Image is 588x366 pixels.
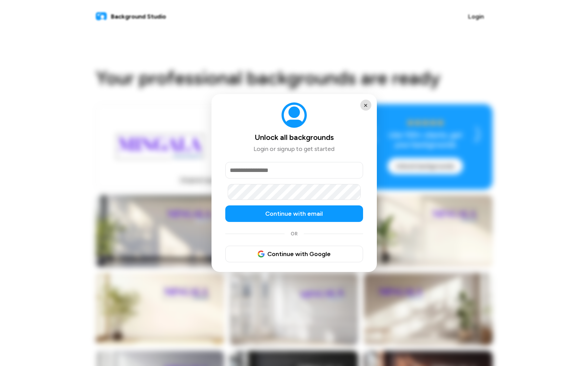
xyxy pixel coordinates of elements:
button: Close [360,100,371,111]
img: Google [258,251,265,257]
span: OR [291,230,298,237]
button: GoogleContinue with Google [225,246,363,262]
span: Continue with email [265,209,323,218]
h2: Unlock all backgrounds [255,133,334,142]
p: Login or signup to get started [254,144,334,154]
button: Continue with email [225,205,363,222]
span: Continue with Google [258,250,331,259]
